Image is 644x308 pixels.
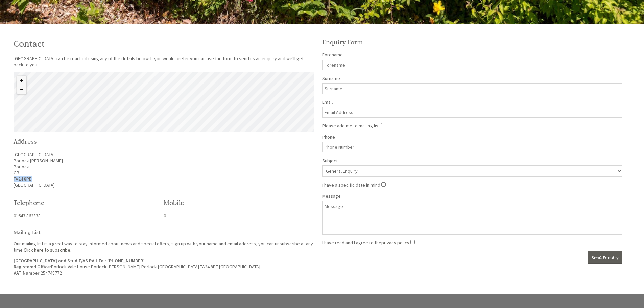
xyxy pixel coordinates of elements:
[322,240,409,246] label: I have read and I agree to the
[322,52,623,58] label: Forename
[322,99,623,105] label: Email
[14,38,314,49] h1: Contact
[381,240,409,246] a: privacy policy
[322,182,380,188] label: I have a specific date in mind
[14,258,145,264] strong: [GEOGRAPHIC_DATA] and Stud T/AS PVH Tel: [PHONE_NUMBER]
[322,142,623,152] input: Phone Number
[14,264,51,270] strong: Registered Office:
[322,123,380,129] label: Please add me to mailing list
[14,241,314,253] p: Our mailing list is a great way to stay informed about news and special offers, sign up with your...
[14,72,314,132] canvas: Map
[17,76,26,85] button: Zoom in
[322,107,623,118] input: Email Address
[322,134,623,140] label: Phone
[14,229,314,235] h3: Mailing List
[24,247,70,253] a: Click here to subscribe
[17,85,26,94] button: Zoom out
[14,258,314,276] p: Porlock Vale House Porlock [PERSON_NAME] Porlock [GEOGRAPHIC_DATA] TA24 8PE [GEOGRAPHIC_DATA] 254...
[322,60,623,70] input: Forename
[322,83,623,94] input: Surname
[322,193,623,199] label: Message
[322,38,623,46] h2: Enquiry Form
[14,55,314,68] p: [GEOGRAPHIC_DATA] can be reached using any of the details below. If you would prefer you can use ...
[322,75,623,81] label: Surname
[322,158,623,164] label: Subject
[164,213,166,219] a: 0
[14,213,41,219] a: 01643 862338
[14,198,156,207] h2: Telephone
[164,198,306,207] h2: Mobile
[14,151,314,188] p: [GEOGRAPHIC_DATA] Porlock [PERSON_NAME] Porlock GB TA24 8PE [GEOGRAPHIC_DATA]
[14,270,41,276] strong: VAT Number:
[588,251,622,264] button: Send Enquiry
[14,137,314,145] h2: Address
